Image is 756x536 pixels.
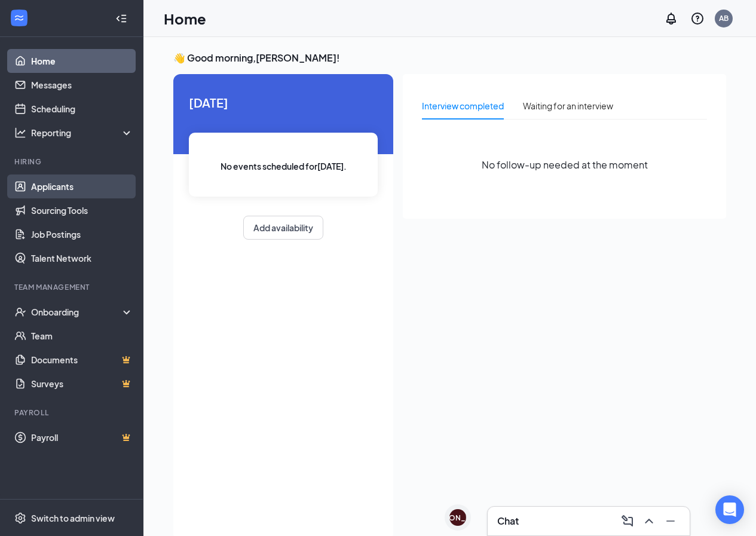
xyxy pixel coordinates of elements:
[164,8,206,29] h1: Home
[31,174,133,198] a: Applicants
[664,11,678,26] svg: Notifications
[13,12,25,24] svg: WorkstreamLogo
[31,222,133,246] a: Job Postings
[482,157,648,172] span: No follow-up needed at the moment
[31,324,133,348] a: Team
[618,512,637,531] button: ComposeMessage
[661,512,680,531] button: Minimize
[31,246,133,270] a: Talent Network
[189,93,378,112] span: [DATE]
[14,408,131,418] div: Payroll
[642,514,656,528] svg: ChevronUp
[639,512,659,531] button: ChevronUp
[31,372,133,396] a: SurveysCrown
[31,306,123,318] div: Onboarding
[31,512,115,524] div: Switch to admin view
[14,306,26,318] svg: UserCheck
[31,49,133,73] a: Home
[31,348,133,372] a: DocumentsCrown
[523,99,613,112] div: Waiting for an interview
[663,514,678,528] svg: Minimize
[620,514,635,528] svg: ComposeMessage
[422,99,504,112] div: Interview completed
[427,513,489,523] div: [PERSON_NAME]
[497,514,519,528] h3: Chat
[14,157,131,167] div: Hiring
[31,127,134,139] div: Reporting
[14,282,131,292] div: Team Management
[243,216,323,240] button: Add availability
[14,127,26,139] svg: Analysis
[115,13,127,24] svg: Collapse
[31,198,133,222] a: Sourcing Tools
[173,51,726,65] h3: 👋 Good morning, [PERSON_NAME] !
[221,160,347,173] span: No events scheduled for [DATE] .
[715,495,744,524] div: Open Intercom Messenger
[31,73,133,97] a: Messages
[719,13,729,23] div: AB
[31,97,133,121] a: Scheduling
[31,425,133,449] a: PayrollCrown
[690,11,705,26] svg: QuestionInfo
[14,512,26,524] svg: Settings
